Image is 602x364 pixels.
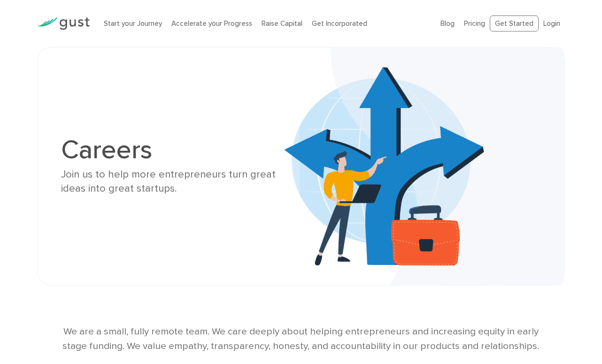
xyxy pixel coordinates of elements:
[60,324,542,353] p: We are a small, fully remote team. We care deeply about helping entrepreneurs and increasing equi...
[490,15,539,32] a: Get Started
[262,19,302,28] a: Raise Capital
[61,137,294,163] h1: Careers
[104,19,162,28] a: Start your Journey
[312,19,367,28] a: Get Incorporated
[37,17,90,30] img: Gust Logo
[285,47,564,285] img: Careers Banner Bg
[61,168,294,195] div: Join us to help more entrepreneurs turn great ideas into great startups.
[543,19,560,28] a: Login
[464,19,485,28] a: Pricing
[440,19,455,28] a: Blog
[171,19,252,28] a: Accelerate your Progress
